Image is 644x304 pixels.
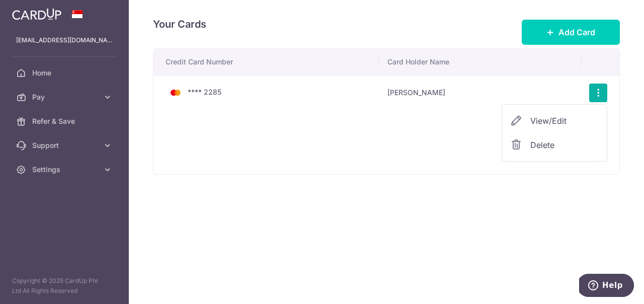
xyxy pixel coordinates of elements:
[502,109,607,133] a: View/Edit
[379,75,581,110] td: [PERSON_NAME]
[166,87,186,99] img: Bank Card
[502,133,607,157] a: Delete
[16,35,113,45] p: [EMAIL_ADDRESS][DOMAIN_NAME]
[153,16,206,32] h4: Your Cards
[379,49,581,75] th: Card Holder Name
[23,7,44,16] span: Help
[32,68,99,78] span: Home
[522,20,620,45] button: Add Card
[32,140,99,150] span: Support
[530,139,599,151] span: Delete
[530,115,599,127] span: View/Edit
[558,26,595,38] span: Add Card
[32,116,99,126] span: Refer & Save
[32,92,99,102] span: Pay
[153,49,379,75] th: Credit Card Number
[32,165,99,175] span: Settings
[579,274,634,299] iframe: Opens a widget where you can find more information
[12,8,61,20] img: CardUp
